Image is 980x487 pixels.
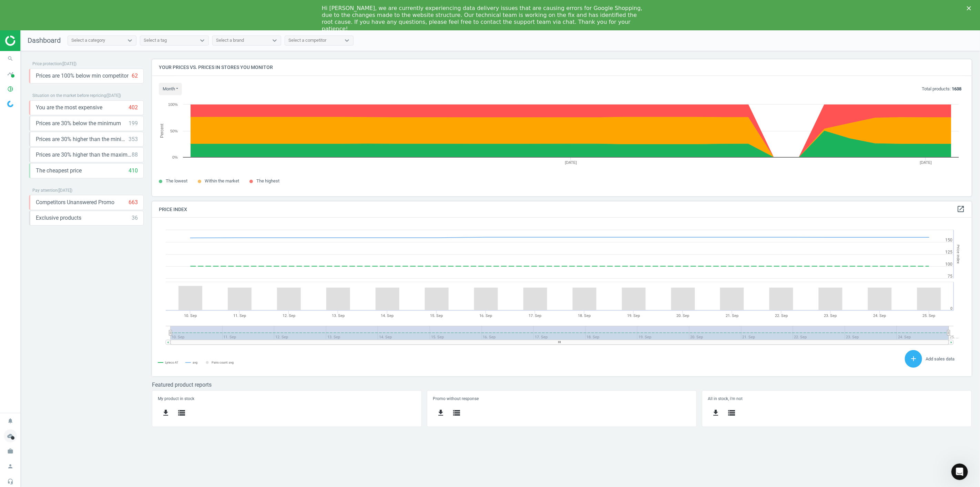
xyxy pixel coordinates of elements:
[71,38,105,44] div: Select a category
[158,405,174,421] button: get_app
[129,120,138,127] div: 199
[28,36,61,44] span: Dashboard
[952,86,961,91] b: 1638
[129,104,138,111] div: 402
[529,314,542,318] tspan: 17. Sep
[712,409,720,417] i: get_app
[233,314,246,318] tspan: 11. Sep
[152,59,972,76] h4: Your prices vs. prices in stores you monitor
[452,409,461,417] i: storage
[922,86,961,92] p: Total products:
[565,160,577,165] tspan: [DATE]
[129,199,138,206] div: 663
[480,314,492,318] tspan: 16. Sep
[926,356,955,361] span: Add sales data
[216,38,244,44] div: Select a brand
[950,335,959,339] tspan: 25. …
[951,464,968,480] iframe: Intercom live chat
[5,36,54,46] img: ajHJNr6hYgQAAAAASUVORK5CYII=
[165,361,178,365] tspan: Lyreco AT
[36,151,132,159] span: Prices are 30% higher than the maximal
[7,101,13,107] img: wGWNvw8QSZomAAAAABJRU5ErkJggg==
[152,201,972,218] h4: Price Index
[144,38,167,44] div: Select a tag
[129,167,138,175] div: 410
[967,6,974,10] div: Close
[36,136,129,143] span: Prices are 30% higher than the minimum
[4,67,17,80] i: timeline
[32,61,62,66] span: Price protection
[726,314,738,318] tspan: 21. Sep
[948,274,953,279] text: 75
[58,188,72,193] span: ( [DATE] )
[288,38,326,44] div: Select a competitor
[152,381,972,388] h3: Featured product reports
[381,314,394,318] tspan: 14. Sep
[162,409,170,417] i: get_app
[946,250,953,255] text: 125
[437,409,445,417] i: get_app
[724,405,739,421] button: storage
[174,405,190,421] button: storage
[708,396,966,401] h5: All in stock, i'm not
[824,314,837,318] tspan: 23. Sep
[627,314,640,318] tspan: 19. Sep
[36,120,121,127] span: Prices are 30% below the minimum
[62,61,76,66] span: ( [DATE] )
[4,460,17,473] i: person
[106,93,121,98] span: ( [DATE] )
[132,72,138,80] div: 62
[132,214,138,222] div: 36
[433,396,691,401] h5: Promo without response
[708,405,724,421] button: get_app
[4,445,17,458] i: work
[676,314,689,318] tspan: 20. Sep
[4,52,17,65] i: search
[430,314,443,318] tspan: 15. Sep
[170,129,178,133] text: 50%
[578,314,591,318] tspan: 18. Sep
[946,238,953,242] text: 150
[36,214,81,222] span: Exclusive products
[36,199,114,206] span: Competitors Unanswered Promo
[920,160,932,165] tspan: [DATE]
[4,429,17,443] i: cloud_done
[158,396,416,401] h5: My product in stock
[956,245,961,264] tspan: Price Index
[433,405,449,421] button: get_app
[727,409,736,417] i: storage
[449,405,465,421] button: storage
[172,155,178,159] text: 0%
[132,151,138,159] div: 88
[332,314,345,318] tspan: 13. Sep
[32,188,58,193] span: Pay attention
[946,262,953,267] text: 100
[32,93,106,98] span: Situation on the market before repricing
[212,361,234,364] tspan: Pairs count: avg
[129,136,138,143] div: 353
[4,82,17,96] i: pie_chart_outlined
[36,72,129,80] span: Prices are 100% below min competitor
[168,102,178,107] text: 100%
[193,361,197,364] tspan: avg
[184,314,197,318] tspan: 10. Sep
[166,178,187,183] span: The lowest
[909,355,918,363] i: add
[775,314,788,318] tspan: 22. Sep
[957,205,965,214] a: open_in_new
[283,314,295,318] tspan: 12. Sep
[36,104,102,111] span: You are the most expensive
[159,83,182,95] button: month
[905,350,922,368] button: add
[4,414,17,427] i: notifications
[256,178,279,183] span: The highest
[160,123,164,138] tspan: Percent
[923,314,936,318] tspan: 25. Sep
[874,314,886,318] tspan: 24. Sep
[177,409,186,417] i: storage
[36,167,82,175] span: The cheapest price
[957,205,965,213] i: open_in_new
[205,178,239,183] span: Within the market
[951,306,953,311] text: 0
[322,5,647,32] div: Hi [PERSON_NAME], we are currently experiencing data delivery issues that are causing errors for ...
